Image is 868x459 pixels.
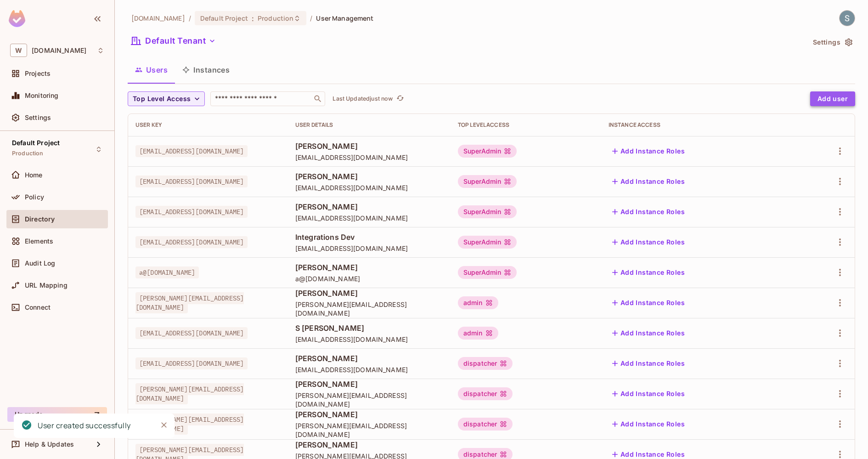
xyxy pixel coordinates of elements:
span: [PERSON_NAME][EMAIL_ADDRESS][DOMAIN_NAME] [135,292,244,313]
button: Default Tenant [128,34,220,48]
span: Click to refresh data [393,93,406,104]
div: Instance Access [609,121,787,129]
span: URL Mapping [25,282,68,289]
div: User created successfully [38,420,131,431]
span: [PERSON_NAME][EMAIL_ADDRESS][DOMAIN_NAME] [295,391,443,408]
span: Audit Log [25,260,55,267]
span: [PERSON_NAME][EMAIL_ADDRESS][DOMAIN_NAME] [135,414,244,435]
span: [PERSON_NAME] [295,202,443,212]
span: the active workspace [131,14,185,23]
div: SuperAdmin [458,266,517,279]
span: Default Project [200,14,248,23]
span: [EMAIL_ADDRESS][DOMAIN_NAME] [295,335,443,344]
span: [PERSON_NAME][EMAIL_ADDRESS][DOMAIN_NAME] [295,300,443,317]
span: User Management [316,14,373,23]
span: Connect [25,304,51,311]
button: Add Instance Roles [609,356,688,371]
button: Users [128,58,175,81]
span: W [10,44,27,57]
img: Shekhar Tyagi [840,11,855,26]
div: User Details [295,121,443,129]
span: [PERSON_NAME][EMAIL_ADDRESS][DOMAIN_NAME] [135,383,244,404]
span: [EMAIL_ADDRESS][DOMAIN_NAME] [135,327,248,339]
span: Settings [25,114,51,121]
p: Last Updated just now [333,95,393,102]
button: Add Instance Roles [609,235,688,249]
span: S [PERSON_NAME] [295,323,443,333]
li: / [189,14,191,23]
button: Add Instance Roles [609,326,688,340]
span: [EMAIL_ADDRESS][DOMAIN_NAME] [135,145,248,157]
div: SuperAdmin [458,236,517,249]
span: Policy [25,193,44,201]
span: : [251,15,254,22]
span: [PERSON_NAME] [295,171,443,181]
div: dispatcher [458,357,513,370]
span: Production [12,150,44,157]
span: [EMAIL_ADDRESS][DOMAIN_NAME] [295,365,443,374]
button: refresh [395,93,406,104]
span: [PERSON_NAME] [295,440,443,450]
div: dispatcher [458,387,513,400]
button: Add Instance Roles [609,417,688,431]
button: Add Instance Roles [609,386,688,401]
span: Projects [25,70,51,77]
span: [EMAIL_ADDRESS][DOMAIN_NAME] [135,357,248,369]
button: Add Instance Roles [609,265,688,280]
button: Close [157,418,171,432]
button: Add Instance Roles [609,144,688,159]
div: User Key [135,121,281,129]
img: SReyMgAAAABJRU5ErkJggg== [9,10,25,27]
div: SuperAdmin [458,175,517,188]
span: Production [258,14,293,23]
span: [PERSON_NAME] [295,262,443,272]
span: [EMAIL_ADDRESS][DOMAIN_NAME] [295,153,443,162]
div: Top Level Access [458,121,594,129]
span: [EMAIL_ADDRESS][DOMAIN_NAME] [295,183,443,192]
div: admin [458,327,498,340]
span: Top Level Access [133,93,191,105]
span: [PERSON_NAME] [295,288,443,298]
span: refresh [396,94,404,103]
span: Home [25,171,43,179]
button: Add Instance Roles [609,295,688,310]
span: Elements [25,238,53,245]
button: Add Instance Roles [609,204,688,219]
button: Settings [809,35,855,50]
span: [PERSON_NAME] [295,409,443,419]
span: [EMAIL_ADDRESS][DOMAIN_NAME] [135,176,248,187]
button: Add user [810,91,855,106]
span: [PERSON_NAME][EMAIL_ADDRESS][DOMAIN_NAME] [295,421,443,439]
span: [EMAIL_ADDRESS][DOMAIN_NAME] [135,236,248,248]
button: Instances [175,58,237,81]
span: Workspace: withpronto.com [32,47,86,54]
span: [EMAIL_ADDRESS][DOMAIN_NAME] [295,244,443,253]
div: admin [458,296,498,309]
div: SuperAdmin [458,145,517,158]
span: Monitoring [25,92,59,99]
span: [PERSON_NAME] [295,353,443,363]
span: [PERSON_NAME] [295,141,443,151]
button: Top Level Access [128,91,205,106]
button: Add Instance Roles [609,174,688,189]
span: Default Project [12,139,60,147]
span: a@[DOMAIN_NAME] [295,274,443,283]
div: SuperAdmin [458,205,517,218]
span: Directory [25,215,55,223]
span: [EMAIL_ADDRESS][DOMAIN_NAME] [295,214,443,222]
li: / [310,14,312,23]
span: [PERSON_NAME] [295,379,443,389]
span: [EMAIL_ADDRESS][DOMAIN_NAME] [135,206,248,218]
span: a@[DOMAIN_NAME] [135,266,199,278]
span: Integrations Dev [295,232,443,242]
div: dispatcher [458,418,513,431]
